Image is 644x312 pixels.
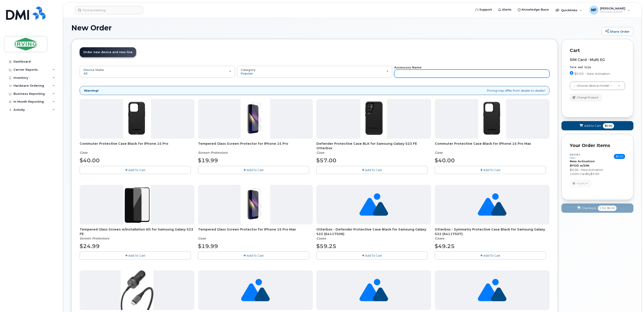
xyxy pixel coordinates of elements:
span: $0.00 - New Activation [574,72,610,75]
span: 1 [570,172,572,176]
span: for [601,206,607,210]
img: MicrosoftTeams-image__13_.png [241,99,270,139]
button: Add To Cart [435,251,546,259]
div: $0.00 - New Activation [570,168,625,172]
span: Modify [577,181,585,185]
h3: Item [570,153,581,159]
span: $19.99 [198,243,218,249]
em: Cases [435,236,444,240]
span: Checkout [581,206,596,210]
span: Add to Cart [584,124,601,128]
button: Add To Cart [316,251,428,259]
em: Case [198,236,206,240]
div: Otterbox - Symmetry Protective Case Black for Samsung Galaxy S22 (64117507) [435,227,549,241]
span: Add To Cart [483,168,500,172]
span: All [83,72,88,75]
img: MicrosoftTeams-image__10_.png [123,99,151,139]
button: Checkout 1 for $9.00 [561,203,633,213]
a: Share Order [601,27,633,36]
span: Add To Cart [247,168,264,172]
button: Modify [570,180,592,188]
div: Commuter Protective Case Black for iPhone 15 Pro Max [435,141,549,155]
div: Pricing may differ from dealer to dealer! [80,86,549,95]
span: $57.00 [316,157,336,164]
div: Tempered Glass Screen Protector for iPhone 15 Pro [198,141,313,155]
div: x by [570,172,625,176]
img: no_image_found-2caef05468ed5679b831cfe6fc140e25e0c280774317ffc20a367ab7fd17291e.png [241,270,270,310]
button: Add To Cart [80,166,191,174]
div: Term and Size [570,66,625,69]
button: Add To Cart [435,166,546,174]
span: Add To Cart [128,168,145,172]
a: -- choose device model -- [570,82,625,90]
em: Case [80,151,88,155]
button: Add To Cart [80,251,191,259]
span: $19.99 [198,157,218,164]
span: $59.25 [316,243,336,249]
span: Device Make [83,68,104,72]
span: Order new device and new line [83,50,133,54]
div: Tempered Glass Screen w/Installation Kit for Samsung Galaxy S23 FE [80,227,194,241]
span: Tempered Glass Screen Protector for iPhone 15 Pro Max [198,227,313,236]
img: MicrosoftTeams-image__10_.png [478,99,506,139]
div: Commuter Protective Case Black for iPhone 15 Pro [80,141,194,155]
span: $40.00 [80,157,100,164]
strong: Accessory Name [394,66,421,69]
span: Add To Cart [247,254,264,257]
div: Otterbox - Defender Protective Case Black for Samsung Galaxy S22 (64117508) [316,227,431,241]
button: Category Popular [237,66,392,77]
span: Tempered Glass Screen Protector for iPhone 15 Pro [198,141,313,150]
span: Commuter Protective Case Black for iPhone 15 Pro [80,141,194,150]
span: Add To Cart [365,254,382,257]
img: no_image_found-2caef05468ed5679b831cfe6fc140e25e0c280774317ffc20a367ab7fd17291e.png [359,185,388,224]
img: MicrosoftTeams-image__13_.png [241,185,270,224]
span: Add To Cart [365,168,382,172]
em: Screen Protectors [80,236,109,240]
span: $40.00 [435,157,455,164]
span: Commuter Protective Case Black for iPhone 15 Pro Max [435,141,549,150]
h1: New Order [71,24,599,32]
span: Popular [241,72,253,75]
span: $0.00 [603,123,614,129]
em: Case [316,151,324,155]
button: Add To Cart [316,166,428,174]
img: image__14_.png [123,185,151,224]
p: Cart [570,47,625,54]
img: download.jpg [121,270,154,310]
span: Change Product [577,95,598,99]
button: Device Make All [80,66,235,77]
span: Otterbox - Defender Protective Case Black for Samsung Galaxy S22 (64117508) [316,227,431,236]
small: new [570,156,575,159]
img: no_image_found-2caef05468ed5679b831cfe6fc140e25e0c280774317ffc20a367ab7fd17291e.png [359,270,388,310]
p: Your Order Items [570,142,625,149]
span: Sim Card [573,172,587,176]
img: no_image_found-2caef05468ed5679b831cfe6fc140e25e0c280774317ffc20a367ab7fd17291e.png [478,270,506,310]
span: Tempered Glass Screen w/Installation Kit for Samsung Galaxy S23 FE [80,227,194,236]
span: Add To Cart [483,254,500,257]
img: no_image_found-2caef05468ed5679b831cfe6fc140e25e0c280774317ffc20a367ab7fd17291e.png [478,185,506,224]
em: Cases [316,236,326,240]
strong: Warning! [84,88,99,93]
button: Change Product [570,94,602,102]
img: image__13_.png [360,99,387,139]
button: Add to Cart $0.00 [561,121,633,130]
button: Add To Cart [198,166,309,174]
span: 1 [600,206,601,210]
span: #1 [576,153,581,156]
em: Case [435,151,443,155]
span: Category [241,68,256,72]
span: $9.00 [614,154,625,159]
em: Screen Protectors [198,151,227,155]
div: Defender Protective Case BLK for Samsung Galaxy S23 FE Otterbox [316,141,431,155]
strong: New Activation [570,159,595,163]
span: $9.00 [607,206,615,210]
button: Add To Cart [198,251,309,259]
span: Otterbox - Symmetry Protective Case Black for Samsung Galaxy S22 (64117507) [435,227,549,236]
span: $49.25 [435,243,455,249]
span: Add To Cart [128,254,145,257]
span: $9.00 [590,172,599,176]
div: SIM Card - Multi 5G [570,58,625,62]
input: $0.00 - New Activation [570,71,573,75]
span: -- choose device model -- [574,84,612,87]
strong: BYOD w/SIM [570,164,589,167]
